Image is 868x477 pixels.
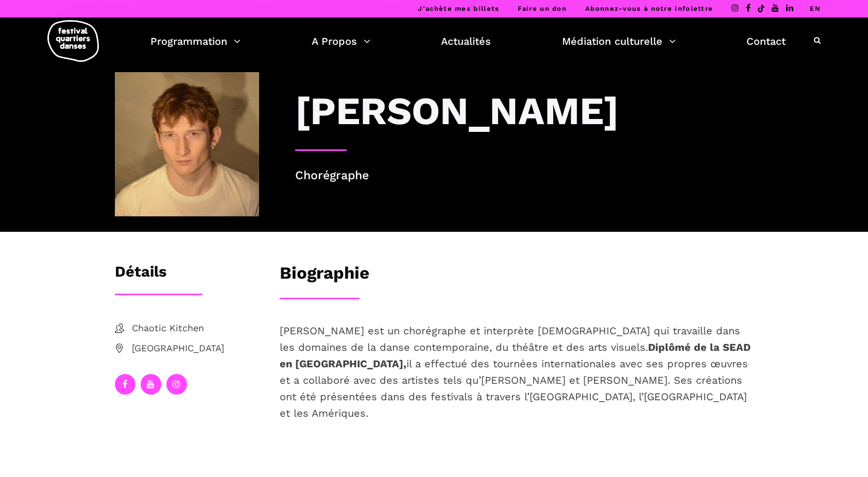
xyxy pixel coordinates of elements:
a: Médiation culturelle [562,32,676,50]
a: J’achète mes billets [418,5,499,12]
a: A Propos [312,32,370,50]
h3: Détails [115,263,166,288]
a: Faire un don [518,5,567,12]
a: Actualités [441,32,491,50]
h3: [PERSON_NAME] [295,88,619,134]
a: EN [810,5,821,12]
span: [GEOGRAPHIC_DATA] [132,341,259,356]
img: Linus Janser [115,72,259,216]
a: facebook [115,374,135,395]
a: Abonnez-vous à notre infolettre [585,5,713,12]
p: [PERSON_NAME] est un chorégraphe et interprète [DEMOGRAPHIC_DATA] qui travaille dans les domaines... [280,322,754,421]
span: Chaotic Kitchen [132,321,259,336]
h3: Biographie [280,263,369,288]
img: logo-fqd-med [47,20,99,62]
a: instagram [166,374,187,395]
p: Chorégraphe [295,166,754,185]
a: youtube [141,374,161,395]
a: Contact [746,32,786,50]
a: Programmation [150,32,241,50]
